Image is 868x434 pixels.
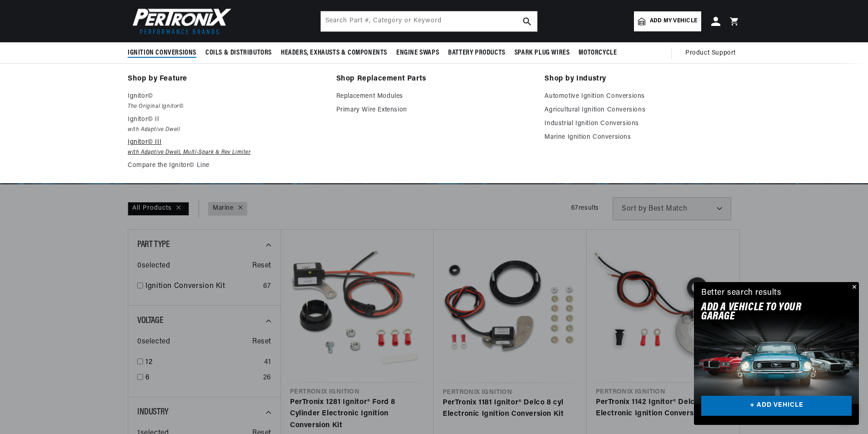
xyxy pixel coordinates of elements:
[137,408,169,417] span: Industry
[128,202,189,216] div: All Products
[137,260,170,272] span: 0 selected
[392,42,444,64] summary: Engine Swaps
[128,102,324,111] em: The Original Ignitor©
[128,73,324,86] a: Shop by Feature
[128,160,324,171] a: Compare the Ignitor© Line
[336,105,532,116] a: Primary Wire Extension
[128,148,324,157] em: with Adaptive Dwell, Multi-Spark & Rev Limiter
[128,137,324,157] a: Ignitor© III with Adaptive Dwell, Multi-Spark & Rev Limiter
[544,132,740,143] a: Marine Ignition Conversions
[848,282,859,293] button: Close
[128,125,324,135] em: with Adaptive Dwell
[263,372,271,384] div: 26
[510,42,574,64] summary: Spark Plug Wires
[613,197,731,220] select: Sort by
[276,42,392,64] summary: Headers, Exhausts & Components
[263,281,271,293] div: 67
[448,48,505,58] span: Battery Products
[205,48,272,58] span: Coils & Distributors
[444,42,510,64] summary: Battery Products
[579,48,617,58] span: Motorcycle
[201,42,276,64] summary: Coils & Distributors
[622,205,647,212] span: Sort by
[145,372,259,384] a: 6
[128,91,324,111] a: Ignitor© The Original Ignitor©
[517,11,537,31] button: search button
[128,137,324,148] p: Ignitor© III
[213,203,234,213] a: Marine
[145,281,259,293] a: Ignition Conversion Kit
[128,114,324,125] p: Ignitor© II
[128,42,201,64] summary: Ignition Conversions
[596,397,730,420] a: PerTronix 1142 Ignitor® Delco 4 cyl Electronic Ignition Conversion Kit
[252,336,271,348] span: Reset
[145,357,260,368] a: 12
[571,205,599,212] span: 67 results
[544,118,740,129] a: Industrial Ignition Conversions
[336,73,532,86] a: Shop Replacement Parts
[396,48,439,58] span: Engine Swaps
[650,17,697,25] span: Add my vehicle
[252,260,271,272] span: Reset
[128,91,324,102] p: Ignitor©
[128,48,196,58] span: Ignition Conversions
[264,357,271,368] div: 41
[281,48,387,58] span: Headers, Exhausts & Components
[685,48,736,58] span: Product Support
[137,316,163,325] span: Voltage
[137,336,170,348] span: 0 selected
[514,48,570,58] span: Spark Plug Wires
[544,91,740,102] a: Automotive Ignition Conversions
[701,396,852,416] a: + ADD VEHICLE
[544,105,740,116] a: Agricultural Ignition Conversions
[574,42,621,64] summary: Motorcycle
[701,303,829,322] h2: Add A VEHICLE to your garage
[544,73,740,86] a: Shop by Industry
[336,91,532,102] a: Replacement Modules
[137,240,170,249] span: Part Type
[290,397,424,432] a: PerTronix 1281 Ignitor® Ford 8 Cylinder Electronic Ignition Conversion Kit
[443,397,578,420] a: PerTronix 1181 Ignitor® Delco 8 cyl Electronic Ignition Conversion Kit
[128,5,232,37] img: Pertronix
[634,11,701,31] a: Add my vehicle
[685,42,740,64] summary: Product Support
[701,287,782,300] div: Better search results
[321,11,537,31] input: Search Part #, Category or Keyword
[128,114,324,135] a: Ignitor© II with Adaptive Dwell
